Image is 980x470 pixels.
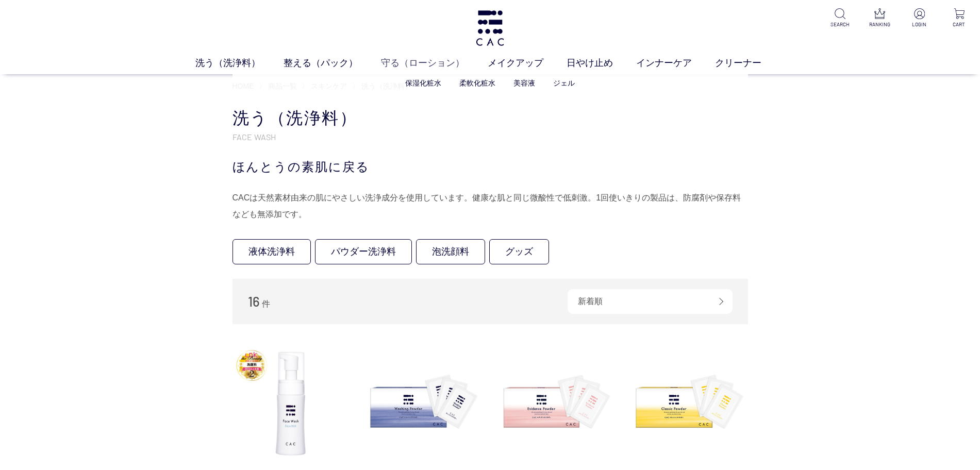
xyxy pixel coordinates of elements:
[867,8,892,28] a: RANKING
[568,289,733,314] div: 新着順
[405,79,441,87] a: 保湿化粧水
[946,21,972,28] p: CART
[248,293,260,309] span: 16
[232,107,748,129] h1: 洗う（洗浄料）
[474,10,506,46] img: logo
[907,21,932,28] p: LOGIN
[459,79,495,87] a: 柔軟化粧水
[284,56,381,70] a: 整える（パック）
[232,345,350,462] img: ＣＡＣ フェイスウォッシュ エクストラマイルド
[946,8,972,28] a: CART
[827,21,853,28] p: SEARCH
[262,299,270,308] span: 件
[488,56,567,70] a: メイクアップ
[907,8,932,28] a: LOGIN
[315,239,412,264] a: パウダー洗浄料
[232,131,748,142] p: FACE WASH
[867,21,892,28] p: RANKING
[827,8,853,28] a: SEARCH
[715,56,785,70] a: クリーナー
[567,56,636,70] a: 日やけ止め
[498,345,616,462] img: ＣＡＣ エヴィデンスパウダー
[232,190,748,223] div: CACは天然素材由来の肌にやさしい洗浄成分を使用しています。健康な肌と同じ微酸性で低刺激。1回使いきりの製品は、防腐剤や保存料なども無添加です。
[232,158,748,176] div: ほんとうの素肌に戻る
[553,79,575,87] a: ジェル
[630,345,748,462] img: ＣＡＣ クラシックパウダー
[636,56,715,70] a: インナーケア
[365,345,483,462] img: ＣＡＣ ウォッシングパウダー
[416,239,485,264] a: 泡洗顔料
[489,239,549,264] a: グッズ
[381,56,488,70] a: 守る（ローション）
[232,239,311,264] a: 液体洗浄料
[195,56,284,70] a: 洗う（洗浄料）
[513,79,535,87] a: 美容液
